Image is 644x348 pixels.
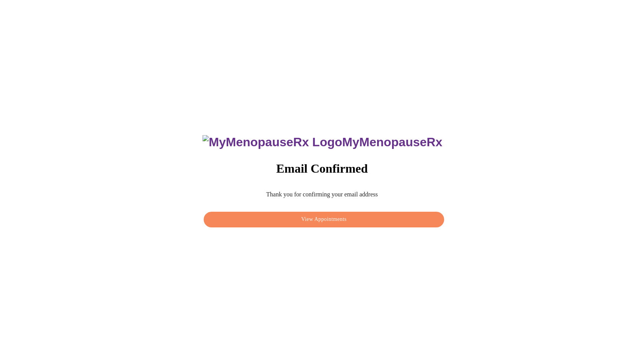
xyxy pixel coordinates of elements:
[202,191,442,198] p: Thank you for confirming your email address
[212,215,435,224] span: View Appointments
[204,212,444,227] button: View Appointments
[203,135,342,149] img: MyMenopauseRx Logo
[202,162,442,176] h3: Email Confirmed
[203,135,442,149] h3: MyMenopauseRx
[202,214,446,220] a: View Appointments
